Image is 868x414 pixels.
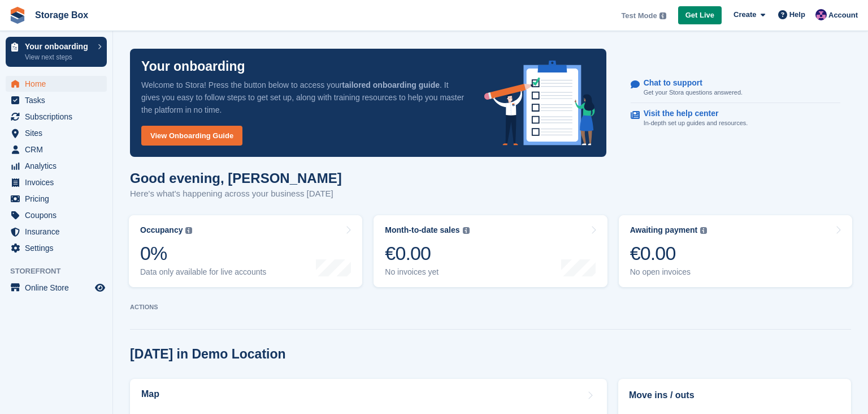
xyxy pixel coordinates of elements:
a: View Onboarding Guide [141,126,242,146]
span: Sites [25,125,93,141]
a: Occupancy 0% Data only available for live accounts [129,215,362,287]
span: Test Mode [621,10,657,22]
img: onboarding-info-6c161a55d2c0e0a8cae90662b2fe09162a5109e8cc188191df67fb4f79e88e88.svg [484,61,595,146]
div: Data only available for live accounts [140,267,266,277]
img: icon-info-grey-7440780725fd019a000dd9b08b2336e03edf1995a4989e88bcd33f0948082b44.svg [185,227,192,234]
p: Your onboarding [25,42,92,50]
span: Invoices [25,174,93,190]
p: Welcome to Stora! Press the button below to access your . It gives you easy to follow steps to ge... [141,79,466,116]
span: Analytics [25,158,93,174]
div: Awaiting payment [630,225,698,235]
a: menu [6,191,107,207]
h2: [DATE] in Demo Location [130,347,286,362]
h1: Good evening, [PERSON_NAME] [130,170,342,186]
p: Your onboarding [141,60,245,73]
div: Occupancy [140,225,183,235]
div: €0.00 [630,242,708,265]
a: menu [6,92,107,108]
img: icon-info-grey-7440780725fd019a000dd9b08b2336e03edf1995a4989e88bcd33f0948082b44.svg [700,227,707,234]
strong: tailored onboarding guide [342,80,440,89]
a: menu [6,125,107,141]
span: Get Live [685,10,714,21]
span: CRM [25,142,93,157]
span: Help [789,9,805,20]
p: Get your Stora questions answered. [644,88,743,97]
a: Month-to-date sales €0.00 No invoices yet [374,215,607,287]
img: icon-info-grey-7440780725fd019a000dd9b08b2336e03edf1995a4989e88bcd33f0948082b44.svg [463,227,470,234]
a: menu [6,224,107,240]
img: Vincent Smith [815,9,827,20]
img: icon-info-grey-7440780725fd019a000dd9b08b2336e03edf1995a4989e88bcd33f0948082b44.svg [659,12,666,19]
img: stora-icon-8386f47178a22dfd0bd8f6a31ec36ba5ce8667c1dd55bd0f319d3a0aa187defe.svg [9,7,26,24]
p: ACTIONS [130,304,851,311]
a: Visit the help center In-depth set up guides and resources. [631,103,840,134]
span: Storefront [10,266,112,277]
a: menu [6,76,107,92]
a: menu [6,240,107,256]
div: Month-to-date sales [385,225,459,235]
div: 0% [140,242,266,265]
span: Settings [25,240,93,256]
a: menu [6,142,107,157]
a: menu [6,174,107,190]
a: Awaiting payment €0.00 No open invoices [619,215,852,287]
div: No open invoices [630,267,708,277]
div: €0.00 [385,242,469,265]
span: Subscriptions [25,109,93,125]
span: Tasks [25,92,93,108]
p: Chat to support [644,78,734,88]
span: Coupons [25,207,93,223]
h2: Map [141,389,159,399]
span: Create [734,9,756,20]
span: Insurance [25,224,93,240]
a: menu [6,207,107,223]
a: Preview store [93,281,107,295]
p: Here's what's happening across your business [DATE] [130,187,342,200]
p: Visit the help center [644,109,739,118]
a: Storage Box [31,6,93,24]
span: Online Store [25,280,93,296]
a: menu [6,158,107,174]
a: Get Live [678,6,722,25]
p: View next steps [25,52,92,62]
span: Account [828,10,858,21]
div: No invoices yet [385,267,469,277]
a: Chat to support Get your Stora questions answered. [631,72,840,104]
p: In-depth set up guides and resources. [644,118,748,128]
h2: Move ins / outs [629,389,840,402]
a: menu [6,109,107,125]
a: Your onboarding View next steps [6,37,107,67]
span: Home [25,76,93,92]
span: Pricing [25,191,93,207]
a: menu [6,280,107,296]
